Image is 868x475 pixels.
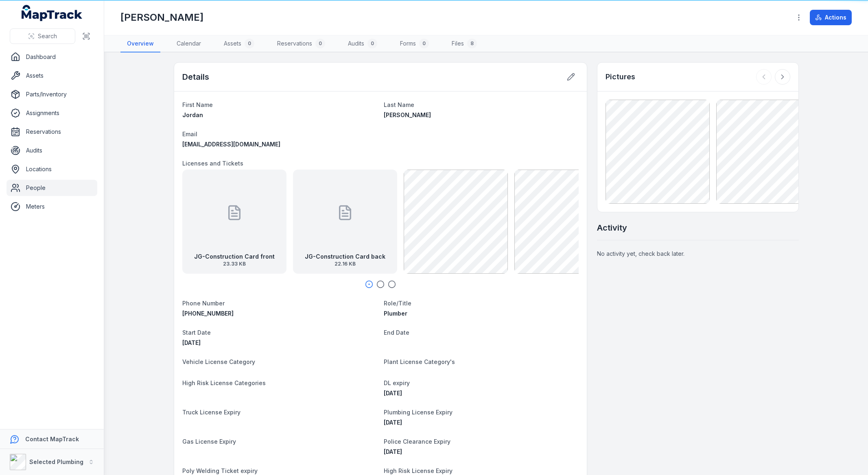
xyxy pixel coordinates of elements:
a: MapTrack [22,5,83,21]
span: Email [182,131,197,137]
time: 03/02/2025, 12:00:00 am [182,339,201,346]
span: Plumbing License Expiry [384,409,453,416]
a: Assignments [7,105,97,121]
button: Actions [810,10,852,25]
span: Search [38,32,57,40]
span: End Date [384,329,409,336]
a: Calendar [170,35,208,52]
a: Parts/Inventory [7,86,97,102]
a: Reservations0 [271,35,332,52]
a: Audits [7,142,97,159]
h2: Details [182,71,209,83]
time: 16/02/2027, 12:00:00 am [384,448,402,455]
div: 0 [245,39,254,48]
span: [DATE] [384,448,402,455]
span: No activity yet, check back later. [597,250,684,257]
span: [DATE] [384,419,402,426]
span: Role/Title [384,300,411,307]
span: Poly Welding Ticket expiry [182,467,258,474]
time: 13/03/2025, 12:00:00 am [384,419,402,426]
strong: JG-Construction Card front [194,253,275,261]
span: Start Date [182,329,211,336]
a: Assets [7,68,97,84]
div: 8 [467,39,477,48]
span: DL expiry [384,379,410,386]
h2: Activity [597,222,627,233]
a: People [7,180,97,196]
span: First Name [182,101,213,108]
span: Licenses and Tickets [182,160,243,167]
span: Phone Number [182,300,225,307]
div: 0 [367,39,377,48]
a: Assets0 [217,35,261,52]
strong: JG-Construction Card back [305,253,385,261]
span: [PERSON_NAME] [384,111,431,118]
span: Plumber [384,310,407,317]
strong: Contact MapTrack [25,436,79,442]
span: Gas License Expiry [182,438,236,445]
button: Search [10,28,75,44]
span: Last Name [384,101,414,108]
a: Reservations [7,124,97,140]
span: Plant License Category's [384,358,455,365]
span: 22.16 KB [305,261,385,267]
span: High Risk License Categories [182,379,266,386]
a: Files8 [445,35,483,52]
div: 0 [419,39,429,48]
span: [PHONE_NUMBER] [182,310,234,317]
a: Locations [7,161,97,177]
a: Audits0 [341,35,384,52]
span: [EMAIL_ADDRESS][DOMAIN_NAME] [182,141,280,148]
span: Police Clearance Expiry [384,438,450,445]
a: Meters [7,198,97,215]
span: Vehicle License Category [182,358,255,365]
span: [DATE] [384,390,402,397]
time: 18/06/2025, 12:00:00 am [384,390,402,397]
h3: Pictures [606,71,635,83]
span: High Risk License Expiry [384,467,453,474]
span: 23.33 KB [194,261,275,267]
div: 0 [315,39,325,48]
strong: Selected Plumbing [29,458,83,465]
span: Jordan [182,111,203,118]
a: Dashboard [7,49,97,65]
span: [DATE] [182,339,201,346]
span: Truck License Expiry [182,409,241,416]
h1: [PERSON_NAME] [120,11,203,24]
a: Overview [120,35,160,52]
a: Forms0 [394,35,435,52]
